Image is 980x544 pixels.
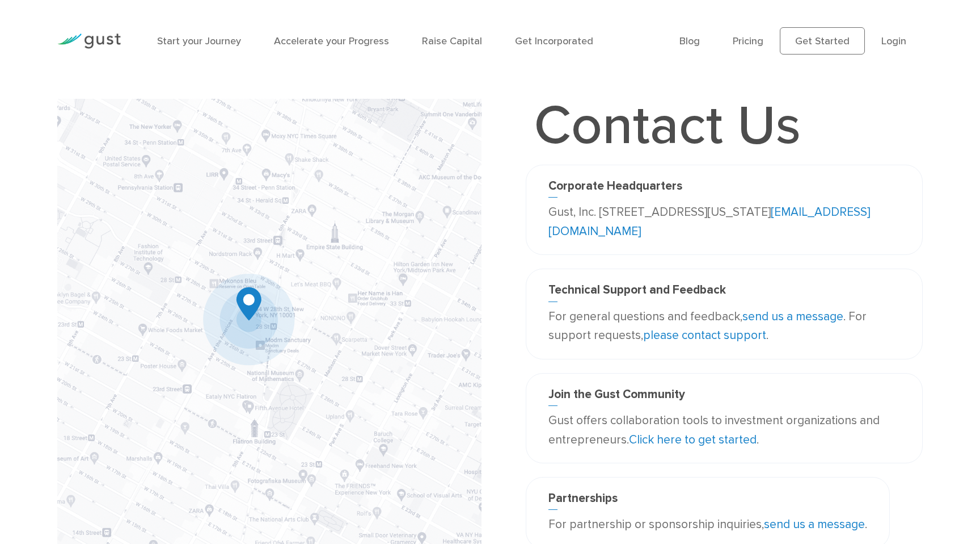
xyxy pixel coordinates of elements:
p: For general questions and feedback, . For support requests, . [548,307,900,345]
a: [EMAIL_ADDRESS][DOMAIN_NAME] [548,205,870,238]
a: Blog [679,35,700,47]
a: Raise Capital [422,35,482,47]
p: Gust, Inc. [STREET_ADDRESS][US_STATE] [548,203,900,241]
p: For partnership or sponsorship inquiries, . [548,515,867,534]
a: Start your Journey [157,35,241,47]
a: Login [881,35,906,47]
a: Get Started [780,27,865,55]
h3: Partnerships [548,491,867,510]
img: Gust Logo [57,34,121,49]
p: Gust offers collaboration tools to investment organizations and entrepreneurs. . [548,411,900,449]
h3: Join the Gust Community [548,387,900,406]
a: Accelerate your Progress [274,35,389,47]
h1: Contact Us [526,99,809,153]
a: Get Incorporated [515,35,593,47]
a: Pricing [733,35,763,47]
h3: Corporate Headquarters [548,179,900,198]
a: Click here to get started [629,433,757,447]
a: please contact support [643,328,766,342]
h3: Technical Support and Feedback [548,283,900,302]
a: send us a message [764,517,865,532]
a: send us a message [742,309,843,324]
